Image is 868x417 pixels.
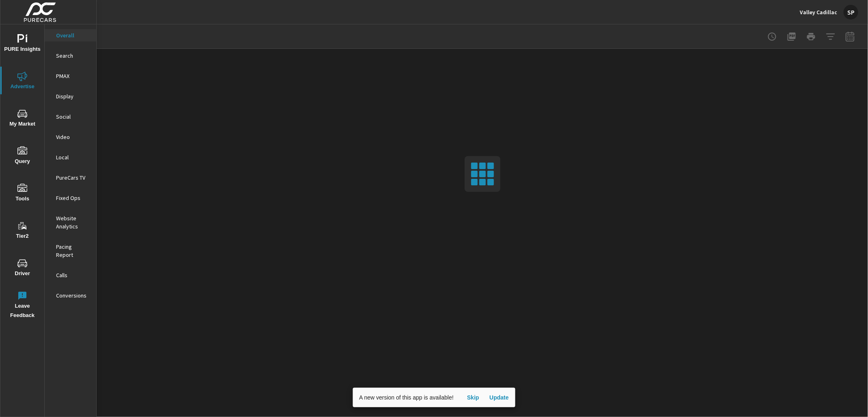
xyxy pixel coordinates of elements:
span: A new version of this app is available! [359,394,454,401]
span: Advertise [3,72,42,91]
p: Search [56,52,90,60]
p: PureCars TV [56,174,90,182]
p: Pacing Report [56,243,90,259]
span: Update [489,394,509,401]
span: Query [3,146,42,166]
div: Social [45,111,96,123]
p: Fixed Ops [56,194,90,202]
div: PureCars TV [45,172,96,184]
div: SP [844,5,858,20]
div: Website Analytics [45,212,96,232]
div: Video [45,131,96,143]
p: Calls [56,271,90,279]
span: Skip [463,394,483,401]
span: My Market [3,109,42,129]
div: Conversions [45,289,96,302]
p: Website Analytics [56,214,90,230]
p: Conversions [56,291,90,300]
div: PMAX [45,70,96,82]
p: Overall [56,31,90,39]
p: Video [56,133,90,141]
p: PMAX [56,72,90,80]
div: nav menu [0,24,44,324]
button: Update [486,391,512,404]
button: Skip [460,391,486,404]
div: Fixed Ops [45,192,96,204]
p: Local [56,153,90,161]
span: Leave Feedback [3,291,42,320]
div: Overall [45,29,96,41]
span: Driver [3,258,42,278]
p: Social [56,113,90,121]
div: Calls [45,269,96,281]
p: Valley Cadillac [800,9,837,16]
p: Display [56,92,90,100]
span: Tools [3,184,42,204]
span: PURE Insights [3,34,42,54]
span: Tier2 [3,221,42,241]
div: Search [45,50,96,62]
div: Display [45,90,96,102]
div: Pacing Report [45,241,96,261]
div: Local [45,151,96,163]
